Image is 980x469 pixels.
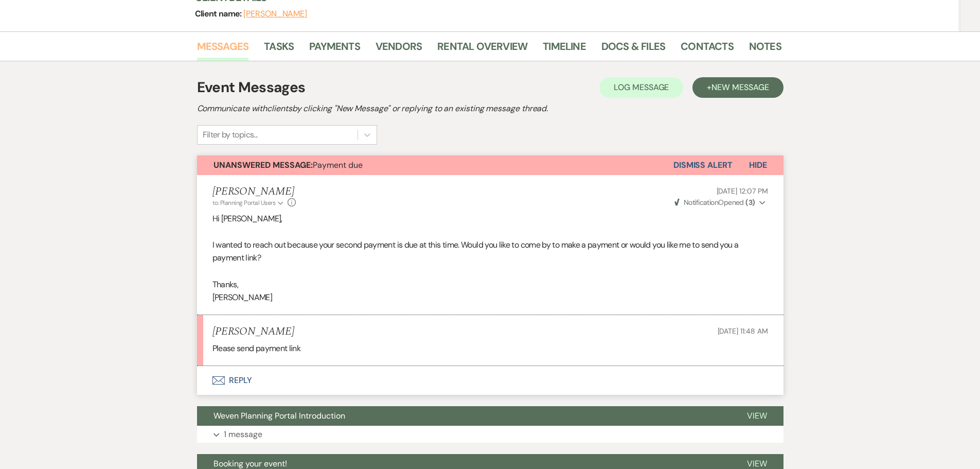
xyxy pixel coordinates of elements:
span: Payment due [213,160,363,170]
div: Filter by topics... [203,129,258,141]
a: Vendors [376,38,422,61]
p: I wanted to reach out because your second payment is due at this time. Would you like to come by ... [212,238,768,265]
a: Payments [309,38,360,61]
h1: Event Messages [197,77,306,98]
button: [PERSON_NAME] [243,10,307,18]
a: Tasks [264,38,294,61]
button: +New Message [692,77,783,98]
span: Weven Planning Portal Introduction [213,410,345,421]
p: 1 message [224,428,262,441]
span: Log Message [614,82,669,93]
p: Thanks, [212,278,768,291]
span: New Message [711,82,769,93]
span: Booking your event! [213,458,287,469]
a: Docs & Files [601,38,665,61]
span: [DATE] 11:48 AM [718,326,768,336]
button: 1 message [197,426,783,443]
span: Hide [749,160,767,170]
strong: Unanswered Message: [213,160,313,170]
span: Client name: [195,8,244,19]
span: Opened [674,198,755,207]
a: Contacts [681,38,734,61]
a: Notes [749,38,781,61]
button: View [730,406,783,426]
p: Hi [PERSON_NAME], [212,212,768,225]
button: Weven Planning Portal Introduction [197,406,730,426]
button: to: Planning Portal Users [212,198,286,207]
span: [DATE] 12:07 PM [717,186,768,196]
p: [PERSON_NAME] [212,291,768,304]
span: to: Planning Portal Users [212,199,276,207]
span: View [747,458,767,469]
button: Reply [197,366,783,395]
h2: Communicate with clients by clicking "New Message" or replying to an existing message thread. [197,102,783,115]
p: Please send payment link [212,342,768,355]
span: View [747,410,767,421]
strong: ( 3 ) [745,198,755,207]
button: Unanswered Message:Payment due [197,155,673,175]
a: Messages [197,38,249,61]
h5: [PERSON_NAME] [212,325,294,338]
button: Log Message [599,77,683,98]
button: Dismiss Alert [673,155,733,175]
button: Hide [733,155,783,175]
h5: [PERSON_NAME] [212,185,296,198]
a: Rental Overview [437,38,527,61]
a: Timeline [543,38,586,61]
span: Notification [684,198,718,207]
button: NotificationOpened (3) [673,197,768,208]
